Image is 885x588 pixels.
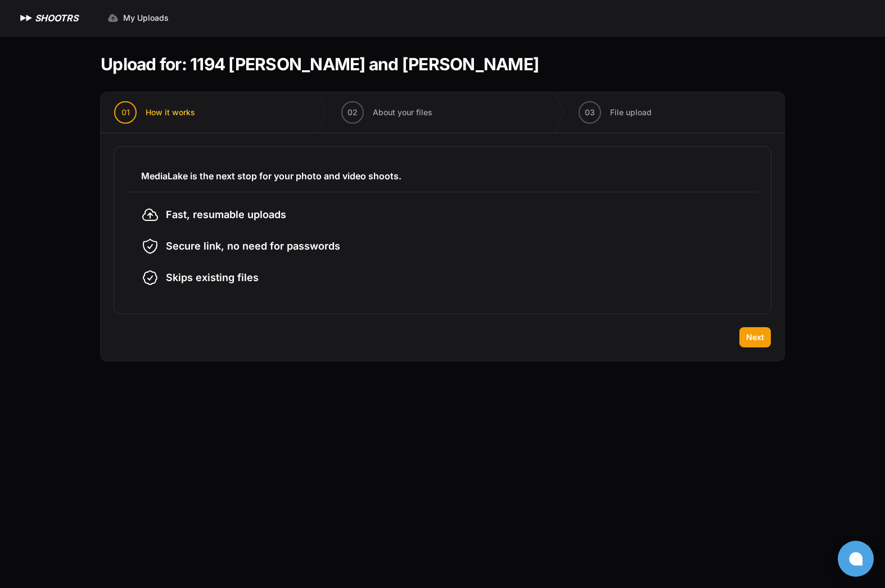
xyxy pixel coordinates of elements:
button: 02 About your files [328,92,446,133]
img: SHOOTRS [18,11,35,25]
span: 01 [121,107,130,118]
a: My Uploads [101,8,175,28]
span: How it works [146,107,195,118]
span: Fast, resumable uploads [166,207,286,223]
span: 03 [585,107,595,118]
button: Open chat window [838,541,874,577]
span: About your files [373,107,432,118]
h1: SHOOTRS [35,11,78,25]
button: Next [739,327,771,347]
span: My Uploads [123,12,169,24]
a: SHOOTRS SHOOTRS [18,11,78,25]
button: 03 File upload [565,92,665,133]
span: Skips existing files [166,270,259,286]
span: 02 [347,107,358,118]
h3: MediaLake is the next stop for your photo and video shoots. [141,169,744,183]
span: File upload [610,107,652,118]
span: Secure link, no need for passwords [166,238,340,254]
h1: Upload for: 1194 [PERSON_NAME] and [PERSON_NAME] [101,54,539,74]
button: 01 How it works [101,92,209,133]
span: Next [746,332,764,343]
